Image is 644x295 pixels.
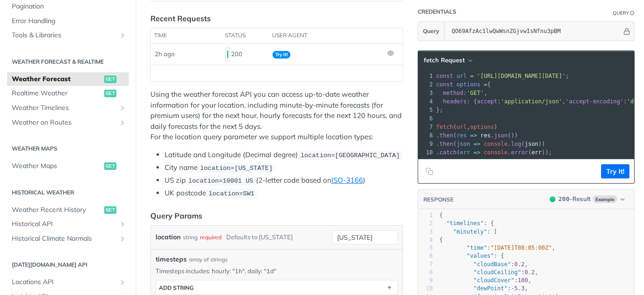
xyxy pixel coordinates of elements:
[423,195,454,204] button: RESPONSE
[418,236,433,244] div: 4
[559,195,570,202] span: 200
[119,235,126,243] button: Show subpages for Historical Climate Normals
[200,230,222,244] div: required
[470,73,473,79] span: =
[439,220,494,227] span: : {
[119,119,126,126] button: Show subpages for Weather on Routes
[531,149,542,156] span: err
[188,177,253,185] span: location=10001 US
[12,75,102,84] span: Weather Forecast
[104,76,116,83] span: get
[511,149,528,156] span: error
[208,190,254,197] span: location=SW1
[474,149,480,156] span: =>
[7,58,129,66] h2: Weather Forecast & realtime
[156,267,398,275] p: Timesteps includes: hourly: "1h", daily: "1d"
[12,161,102,171] span: Weather Maps
[421,56,475,65] button: fetch Request
[424,56,465,64] span: fetch Request
[501,98,562,105] span: 'application/json'
[436,124,453,130] span: fetch
[436,149,552,156] span: . ( . ( ));
[119,278,126,286] button: Show subpages for Locations API
[447,22,622,41] input: apikey
[104,90,116,97] span: get
[418,106,434,114] div: 5
[511,285,514,292] span: -
[436,73,569,79] span: ;
[156,230,181,244] label: location
[439,212,443,219] span: {
[7,72,129,86] a: Weather Forecastget
[545,194,629,204] button: 200200-ResultExample
[165,188,403,199] li: UK postcode
[439,236,443,243] span: {
[155,50,174,58] span: 2h ago
[418,252,433,260] div: 6
[12,2,126,11] span: Pagination
[511,141,521,147] span: log
[439,277,531,284] span: : ,
[559,194,591,204] div: - Result
[418,114,434,123] div: 6
[480,132,491,139] span: res
[165,162,403,173] li: City name
[456,124,467,130] span: url
[436,81,453,88] span: const
[443,98,467,105] span: headers
[156,280,397,295] button: ADD string
[104,206,116,214] span: get
[439,253,504,259] span: : {
[165,175,403,186] li: US zip (2-letter code based on )
[514,285,525,292] span: 5.3
[453,228,487,235] span: "minutely"
[7,116,129,130] a: Weather on RoutesShow subpages for Weather on Routes
[12,31,116,40] span: Tools & Libraries
[7,28,129,42] a: Tools & LibrariesShow subpages for Tools & Libraries
[613,9,635,17] div: QueryInformation
[165,150,403,160] li: Latitude and Longitude (Decimal degree)
[418,22,445,41] button: Query
[446,220,483,227] span: "timelines"
[418,97,434,106] div: 4
[439,244,555,251] span: : ,
[490,244,552,251] span: "[DATE]T08:05:00Z"
[418,89,434,97] div: 3
[474,141,480,147] span: =>
[439,149,456,156] span: catch
[518,277,528,284] span: 100
[456,81,480,88] span: options
[418,72,434,80] div: 1
[436,81,491,88] span: {
[12,89,102,98] span: Realtime Weather
[156,254,187,264] span: timesteps
[418,8,456,16] div: Credentials
[456,141,470,147] span: json
[418,244,433,252] div: 5
[436,124,497,130] span: ( , )
[439,141,453,147] span: then
[119,104,126,112] button: Show subpages for Weather Timelines
[418,219,433,228] div: 2
[418,148,434,157] div: 10
[7,86,129,101] a: Realtime Weatherget
[12,205,102,215] span: Weather Recent History
[150,89,403,143] p: Using the weather forecast API you can access up-to-date weather information for your location, i...
[525,141,538,147] span: json
[456,132,467,139] span: res
[470,124,494,130] span: options
[439,228,497,235] span: : [
[443,90,463,96] span: method
[477,73,566,79] span: '[URL][DOMAIN_NAME][DATE]'
[150,210,202,221] div: Query Params
[473,285,507,292] span: "dewPoint"
[484,81,487,88] span: =
[225,46,265,62] div: 200
[269,28,384,43] th: user agent
[484,149,508,156] span: console
[7,261,129,269] h2: [DATE][DOMAIN_NAME] API
[159,284,194,291] div: ADD string
[473,277,514,284] span: "cloudCover"
[418,123,434,131] div: 7
[151,28,222,43] th: time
